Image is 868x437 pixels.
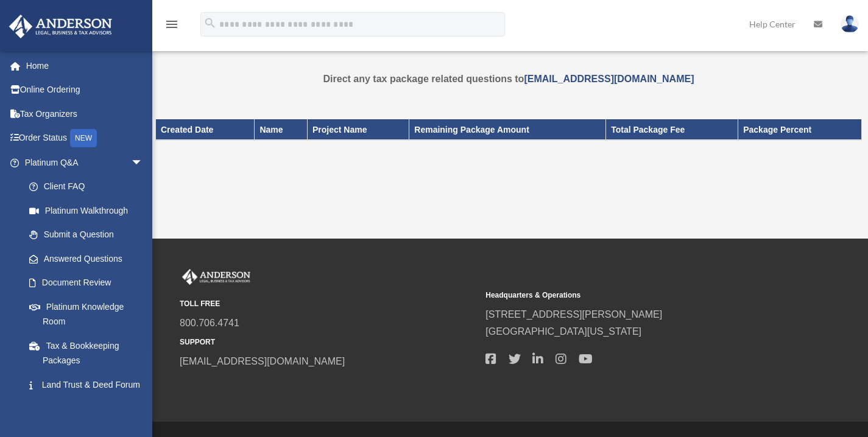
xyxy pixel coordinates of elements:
[9,78,161,102] a: Online Ordering
[17,198,161,223] a: Platinum Walkthrough
[485,326,641,337] a: [GEOGRAPHIC_DATA][US_STATE]
[180,356,345,366] a: [EMAIL_ADDRESS][DOMAIN_NAME]
[9,102,161,126] a: Tax Organizers
[180,269,253,285] img: Anderson Advisors Platinum Portal
[17,223,161,247] a: Submit a Question
[9,150,161,175] a: Platinum Q&Aarrow_drop_down
[164,17,179,32] i: menu
[841,15,859,33] img: User Pic
[606,119,738,140] th: Total Package Fee
[17,295,161,334] a: Platinum Knowledge Room
[409,119,606,140] th: Remaining Package Amount
[738,119,862,140] th: Package Percent
[5,15,116,38] img: Anderson Advisors Platinum Portal
[255,119,308,140] th: Name
[180,298,477,310] small: TOLL FREE
[9,126,161,151] a: Order StatusNEW
[17,246,161,271] a: Answered Questions
[164,21,179,32] a: menu
[203,16,217,30] i: search
[323,74,694,84] strong: Direct any tax package related questions to
[180,318,239,328] a: 800.706.4741
[17,271,161,295] a: Document Review
[485,289,783,302] small: Headquarters & Operations
[17,372,161,397] a: Land Trust & Deed Forum
[156,119,255,140] th: Created Date
[485,309,662,320] a: [STREET_ADDRESS][PERSON_NAME]
[180,336,477,349] small: SUPPORT
[17,334,155,372] a: Tax & Bookkeeping Packages
[17,175,161,199] a: Client FAQ
[9,54,161,78] a: Home
[131,150,155,175] span: arrow_drop_down
[308,119,409,140] th: Project Name
[70,129,97,147] div: NEW
[524,74,694,84] a: [EMAIL_ADDRESS][DOMAIN_NAME]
